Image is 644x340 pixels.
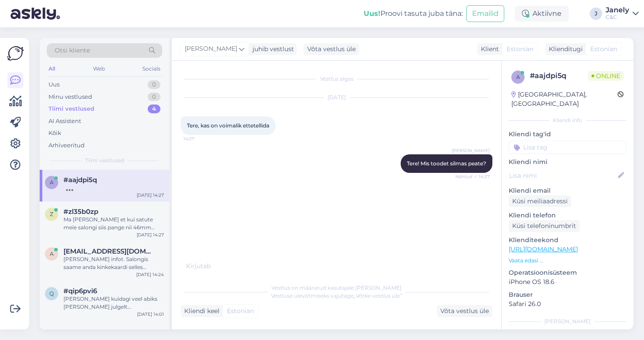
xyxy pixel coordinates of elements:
div: Võta vestlus üle [304,43,359,55]
a: [URL][DOMAIN_NAME] [509,245,578,253]
span: q [49,290,54,297]
span: Vestlus on määratud kasutajale [PERSON_NAME] [272,284,402,291]
div: Kirjutab [181,262,492,271]
input: Lisa nimi [509,171,616,180]
p: Klienditeekond [509,235,626,245]
span: aasamartinaasa@gmail.com [63,247,155,255]
div: J [590,7,602,20]
div: 0 [148,93,160,101]
p: Safari 26.0 [509,299,626,309]
span: Estonian [506,45,533,54]
span: [PERSON_NAME] [185,44,237,54]
div: C&C [606,14,629,21]
div: Küsi telefoninumbrit [509,220,580,232]
p: Kliendi tag'id [509,130,626,139]
div: 0 [148,80,160,89]
span: #zl35b0zp [63,208,98,216]
div: [DATE] 14:01 [137,311,164,318]
div: 4 [148,105,160,113]
div: Socials [141,63,162,75]
div: Klient [477,45,499,54]
span: Estonian [590,45,617,54]
p: Kliendi email [509,186,626,195]
span: a [516,74,520,80]
div: Web [91,63,107,75]
span: [PERSON_NAME] [452,147,490,154]
div: Uus [48,80,60,89]
div: Proovi tasuta juba täna: [364,8,463,19]
span: Online [588,71,624,81]
div: Tiimi vestlused [48,105,94,113]
p: Kliendi nimi [509,157,626,167]
div: [DATE] 14:24 [136,271,164,278]
div: Küsi meiliaadressi [509,195,571,207]
div: AI Assistent [48,117,81,126]
div: # aajdpi5q [530,71,588,81]
p: iPhone OS 18.6 [509,277,626,287]
div: [GEOGRAPHIC_DATA], [GEOGRAPHIC_DATA] [511,90,618,108]
span: Otsi kliente [55,46,90,55]
span: Tere, kas on voimalik ettetellida [187,122,269,129]
div: juhib vestlust [249,45,294,54]
img: Askly Logo [7,45,24,62]
div: Ma [PERSON_NAME] et kui satute meie salongi siis pange nii 46mm Series 11 kui 49mm Ultra omale ko... [63,216,164,232]
span: a [50,179,54,186]
b: Uus! [364,9,380,18]
div: [DATE] 14:27 [137,232,164,238]
div: Kliendi info [509,116,626,124]
button: Emailid [466,5,504,22]
div: All [47,63,57,75]
span: Tiimi vestlused [85,157,124,164]
div: Vestlus algas [181,75,492,83]
span: 14:27 [183,135,216,142]
div: Arhiveeritud [48,141,85,150]
div: Janely [606,7,629,14]
input: Lisa tag [509,141,626,154]
div: Võta vestlus üle [437,305,492,317]
span: #qip6pvi6 [63,287,97,295]
p: Operatsioonisüsteem [509,268,626,277]
div: Aktiivne [515,6,569,22]
span: Vestluse ülevõtmiseks vajutage [271,292,402,299]
span: Estonian [227,306,254,316]
span: Nähtud ✓ 14:27 [455,173,490,180]
p: Brauser [509,290,626,299]
p: Kliendi telefon [509,211,626,220]
div: [PERSON_NAME] [509,318,626,325]
span: a [50,250,54,257]
span: Tere! Mis toodet silmas peate? [407,160,486,167]
a: JanelyC&C [606,7,639,21]
div: Klienditugi [545,45,583,54]
div: [DATE] [181,93,492,101]
div: [PERSON_NAME] infot. Salongis saame anda kinkekaardi selles vääringus, mis nii öelda üle jääb või... [63,255,164,271]
div: Kõik [48,129,61,138]
span: #aajdpi5q [63,176,97,184]
span: z [50,211,53,217]
div: Minu vestlused [48,93,92,101]
i: „Võtke vestlus üle” [354,292,402,299]
div: [PERSON_NAME] kuidagi veel abiks [PERSON_NAME] julgelt [PERSON_NAME]! [63,295,164,311]
div: [DATE] 14:27 [137,192,164,198]
p: Vaata edasi ... [509,257,626,265]
div: Kliendi keel [181,306,220,316]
